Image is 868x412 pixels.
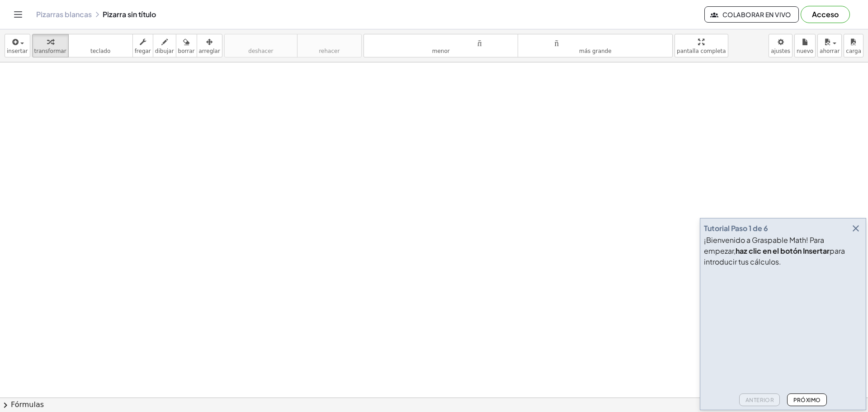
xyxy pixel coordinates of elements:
font: borrar [178,48,195,54]
font: deshacer [248,48,273,54]
font: pantalla completa [677,48,726,54]
button: dibujar [153,34,176,57]
font: rehacer [299,38,359,46]
button: nuevo [794,34,816,57]
font: teclado [90,48,110,54]
font: deshacer [226,38,295,46]
button: tamaño_del_formatomás grande [518,34,673,57]
font: Acceso [812,9,839,19]
font: transformar [34,48,66,54]
font: ¡Bienvenido a Graspable Math! Para empezar, [704,235,824,256]
button: Colaborar en vivo [704,6,799,23]
font: ahorrar [820,48,840,54]
font: teclado [71,38,131,46]
font: Fórmulas [11,400,44,409]
font: carga [846,48,861,54]
font: tamaño_del_formato [366,38,516,46]
a: Pizarras blancas [36,10,92,19]
button: arreglar [197,34,222,57]
font: haz clic en el botón Insertar [736,246,830,256]
font: arreglar [199,48,220,54]
font: rehacer [319,48,340,54]
font: tamaño_del_formato [520,38,670,46]
font: Tutorial Paso 1 de 6 [704,223,768,233]
button: pantalla completa [675,34,728,57]
button: ajustes [769,34,793,57]
font: Próximo [793,397,821,403]
button: tecladoteclado [68,34,133,57]
font: más grande [579,48,612,54]
button: Acceso [801,6,850,23]
button: Cambiar navegación [11,7,25,22]
button: deshacerdeshacer [224,34,297,57]
font: fregar [135,48,151,54]
button: rehacerrehacer [297,34,362,57]
button: fregar [132,34,153,57]
font: Colaborar en vivo [722,10,791,19]
font: Pizarras blancas [36,9,92,19]
button: tamaño_del_formatomenor [363,34,519,57]
font: ajustes [771,48,790,54]
font: dibujar [155,48,174,54]
button: carga [844,34,863,57]
font: insertar [7,48,28,54]
button: transformar [32,34,69,57]
button: borrar [176,34,197,57]
font: nuevo [797,48,813,54]
font: menor [432,48,450,54]
button: ahorrar [817,34,842,57]
button: insertar [5,34,30,57]
button: Próximo [787,393,826,406]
